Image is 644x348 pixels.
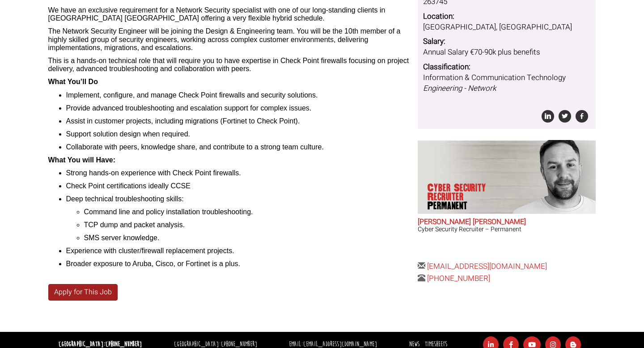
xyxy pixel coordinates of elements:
li: Support solution design when required. [66,130,411,138]
h2: [PERSON_NAME] [PERSON_NAME] [418,218,596,226]
h3: Cyber Security Recruiter – Permanent [418,226,596,233]
li: Provide advanced troubleshooting and escalation support for complex issues. [66,104,411,112]
img: John James Baird does Cyber Security Recruiter Permanent [510,140,596,214]
dd: [GEOGRAPHIC_DATA], [GEOGRAPHIC_DATA] [423,22,590,33]
li: Check Point certifications ideally CCSE [66,182,411,190]
dt: Location: [423,11,590,22]
li: Experience with cluster/firewall replacement projects. [66,247,411,255]
p: We have an exclusive requirement for a Network Security specialist with one of our long-standing ... [48,6,411,23]
li: TCP dump and packet analysis. [84,221,411,229]
dd: Annual Salary €70-90k plus benefits [423,47,590,58]
a: [EMAIL_ADDRESS][DOMAIN_NAME] [427,261,547,272]
li: Broader exposure to Aruba, Cisco, or Fortinet is a plus. [66,260,411,268]
li: Command line and policy installation troubleshooting. [84,208,411,216]
li: Implement, configure, and manage Check Point firewalls and security solutions. [66,91,411,99]
p: The Network Security Engineer will be joining the Design & Engineering team. You will be the 10th... [48,27,411,52]
a: Apply for This Job [48,284,118,301]
span: Permanent [428,201,496,210]
b: What You’ll Do [48,78,98,85]
dt: Salary: [423,36,590,47]
dd: Information & Communication Technology [423,72,590,94]
a: [PHONE_NUMBER] [427,273,490,284]
b: What You will Have: [48,156,116,164]
p: This is a hands-on technical role that will require you to have expertise in Check Point firewall... [48,57,411,73]
li: SMS server knowledge. [84,234,411,242]
i: Engineering - Network [423,83,496,94]
dt: Classification: [423,62,590,72]
li: Collaborate with peers, knowledge share, and contribute to a strong team culture. [66,143,411,151]
li: Assist in customer projects, including migrations (Fortinet to Check Point). [66,117,411,125]
li: Deep technical troubleshooting skills: [66,195,411,203]
p: Cyber Security Recruiter [428,183,496,210]
li: Strong hands-on experience with Check Point firewalls. [66,169,411,177]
